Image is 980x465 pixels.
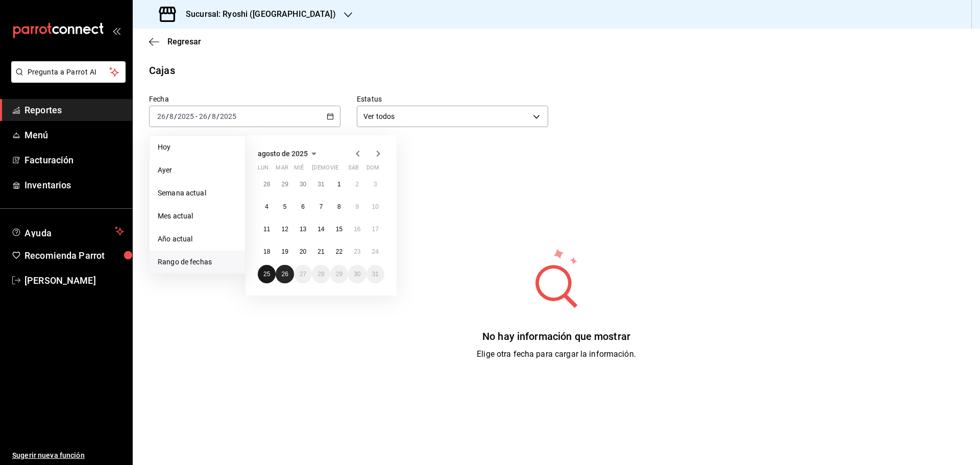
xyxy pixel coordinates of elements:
div: Cajas [149,63,175,78]
button: open_drawer_menu [112,27,120,35]
abbr: 10 de agosto de 2025 [372,203,379,210]
abbr: 31 de agosto de 2025 [372,271,379,278]
abbr: 25 de agosto de 2025 [263,271,270,278]
button: 5 de agosto de 2025 [276,198,293,216]
button: 10 de agosto de 2025 [366,198,384,216]
button: 21 de agosto de 2025 [312,242,330,261]
abbr: lunes [258,164,268,175]
abbr: 16 de agosto de 2025 [354,226,360,233]
abbr: 14 de agosto de 2025 [317,226,324,233]
button: 30 de julio de 2025 [294,175,312,193]
button: 19 de agosto de 2025 [276,242,293,261]
abbr: 27 de agosto de 2025 [300,271,306,278]
span: Reportes [24,103,124,117]
abbr: viernes [330,164,338,175]
button: 12 de agosto de 2025 [276,220,293,238]
abbr: 6 de agosto de 2025 [301,203,305,210]
button: 7 de agosto de 2025 [312,198,330,216]
button: 2 de agosto de 2025 [348,175,366,193]
input: -- [199,112,208,120]
input: -- [169,112,174,120]
input: -- [157,112,166,120]
span: Rango de fechas [158,257,237,267]
span: Ayuda [24,225,111,237]
abbr: 29 de julio de 2025 [281,181,288,188]
span: Menú [24,128,124,142]
abbr: 9 de agosto de 2025 [355,203,359,210]
abbr: 8 de agosto de 2025 [337,203,341,210]
abbr: domingo [366,164,379,175]
button: 8 de agosto de 2025 [330,198,348,216]
label: Fecha [149,95,340,103]
abbr: miércoles [294,164,304,175]
span: Sugerir nueva función [12,450,124,461]
span: / [174,112,177,120]
abbr: 26 de agosto de 2025 [281,271,288,278]
abbr: jueves [312,164,372,175]
abbr: 3 de agosto de 2025 [374,181,377,188]
div: No hay información que mostrar [477,329,636,344]
span: Año actual [158,234,237,244]
abbr: 28 de julio de 2025 [263,181,270,188]
abbr: 13 de agosto de 2025 [300,226,306,233]
label: Estatus [357,95,548,103]
button: 14 de agosto de 2025 [312,220,330,238]
input: ---- [177,112,194,120]
button: 11 de agosto de 2025 [258,220,276,238]
div: Ver todos [357,106,548,127]
button: 4 de agosto de 2025 [258,198,276,216]
button: 9 de agosto de 2025 [348,198,366,216]
abbr: 15 de agosto de 2025 [336,226,342,233]
abbr: 30 de julio de 2025 [300,181,306,188]
button: 28 de julio de 2025 [258,175,276,193]
abbr: 12 de agosto de 2025 [281,226,288,233]
button: 26 de agosto de 2025 [276,265,293,283]
button: 24 de agosto de 2025 [366,242,384,261]
button: 23 de agosto de 2025 [348,242,366,261]
abbr: 19 de agosto de 2025 [281,248,288,255]
abbr: 1 de agosto de 2025 [337,181,341,188]
span: Semana actual [158,188,237,199]
span: / [166,112,169,120]
input: -- [211,112,216,120]
span: / [216,112,219,120]
span: Pregunta a Parrot AI [28,67,110,78]
button: 28 de agosto de 2025 [312,265,330,283]
button: 13 de agosto de 2025 [294,220,312,238]
button: 3 de agosto de 2025 [366,175,384,193]
button: 15 de agosto de 2025 [330,220,348,238]
button: 27 de agosto de 2025 [294,265,312,283]
button: 6 de agosto de 2025 [294,198,312,216]
abbr: 29 de agosto de 2025 [336,271,342,278]
button: 25 de agosto de 2025 [258,265,276,283]
a: Pregunta a Parrot AI [7,74,126,85]
span: Facturación [24,153,124,167]
abbr: 30 de agosto de 2025 [354,271,360,278]
abbr: 23 de agosto de 2025 [354,248,360,255]
button: 30 de agosto de 2025 [348,265,366,283]
abbr: 22 de agosto de 2025 [336,248,342,255]
abbr: 24 de agosto de 2025 [372,248,379,255]
span: Elige otra fecha para cargar la información. [477,349,636,359]
h3: Sucursal: Ryoshi ([GEOGRAPHIC_DATA]) [178,8,336,20]
button: 22 de agosto de 2025 [330,242,348,261]
button: 18 de agosto de 2025 [258,242,276,261]
button: agosto de 2025 [258,148,320,160]
abbr: 21 de agosto de 2025 [317,248,324,255]
abbr: 28 de agosto de 2025 [317,271,324,278]
abbr: 18 de agosto de 2025 [263,248,270,255]
button: 16 de agosto de 2025 [348,220,366,238]
abbr: 5 de agosto de 2025 [283,203,287,210]
button: 20 de agosto de 2025 [294,242,312,261]
button: 31 de agosto de 2025 [366,265,384,283]
abbr: 11 de agosto de 2025 [263,226,270,233]
span: Mes actual [158,211,237,222]
abbr: martes [276,164,288,175]
span: Hoy [158,142,237,153]
span: - [195,112,198,120]
button: Pregunta a Parrot AI [11,61,126,83]
abbr: 4 de agosto de 2025 [265,203,268,210]
span: Ayer [158,165,237,176]
button: 17 de agosto de 2025 [366,220,384,238]
button: 29 de agosto de 2025 [330,265,348,283]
